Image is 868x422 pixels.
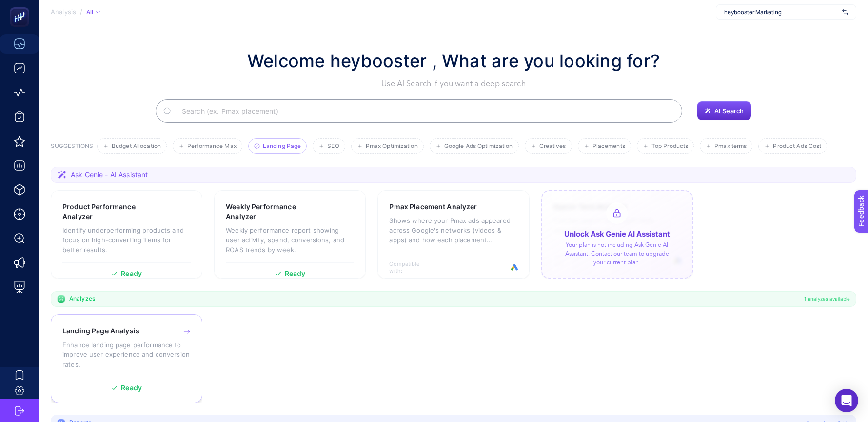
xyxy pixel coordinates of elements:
span: SEO [327,143,339,150]
span: Analysis [51,8,76,16]
h3: Weekly Performance Analyzer [226,202,323,221]
input: Search [174,97,674,125]
span: / [80,8,82,16]
span: Pmax Optimization [366,143,418,150]
span: Ready [285,270,306,277]
h1: Welcome heybooster , What are you looking for? [247,48,660,74]
span: heybooster Marketing [724,8,838,16]
a: Product Performance AnalyzerIdentify underperforming products and focus on high-converting items ... [51,190,202,279]
p: Identify underperforming products and focus on high-converting items for better results. [62,225,191,255]
p: Shows where your Pmax ads appeared across Google's networks (videos & apps) and how each placemen... [389,216,517,245]
a: Pmax Placement AnalyzerShows where your Pmax ads appeared across Google's networks (videos & apps... [377,190,529,279]
a: Search Term AnalyzerEvaluate search terms with their targeted keywordsCompatible with:Unlock Ask ... [541,190,693,279]
div: Open Intercom Messenger [835,389,858,412]
p: Your plan is not including Ask Genie AI Assistant. Contact our team to upgrade your current plan. [563,240,671,267]
img: svg%3e [842,7,848,17]
span: Compatible with: [389,260,433,274]
span: Landing Page [263,143,301,150]
span: Product Ads Cost [773,143,821,150]
a: Landing Page AnalysisEnhance landing page performance to improve user experience and conversion r... [51,314,202,403]
p: Weekly performance report showing user activity, spend, conversions, and ROAS trends by week. [226,225,354,255]
h3: Product Performance Analyzer [62,202,160,221]
span: Google Ads Optimization [444,143,513,150]
p: Enhance landing page performance to improve user experience and conversion rates. [62,340,191,369]
span: 1 analyzes available [804,295,850,303]
span: Top Products [651,143,688,150]
span: Ready [121,385,142,391]
span: Performance Max [187,143,237,150]
div: All [86,8,100,16]
p: Use AI Search if you want a deep search [247,78,660,90]
h3: Landing Page Analysis [62,326,139,336]
a: Weekly Performance AnalyzerWeekly performance report showing user activity, spend, conversions, a... [214,190,366,279]
span: Ready [121,270,142,277]
span: Budget Allocation [112,143,161,150]
span: Unlock Ask Genie AI Assistant [564,230,670,239]
span: Pmax terms [714,143,747,150]
h3: Pmax Placement Analyzer [389,202,477,212]
button: AI Search [697,101,751,121]
span: Analyzes [69,295,95,303]
span: Ask Genie - AI Assistant [71,170,148,180]
span: Feedback [6,3,37,11]
h3: SUGGESTIONS [51,142,93,154]
span: Placements [592,143,625,150]
span: Creatives [539,143,566,150]
span: AI Search [714,107,744,115]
